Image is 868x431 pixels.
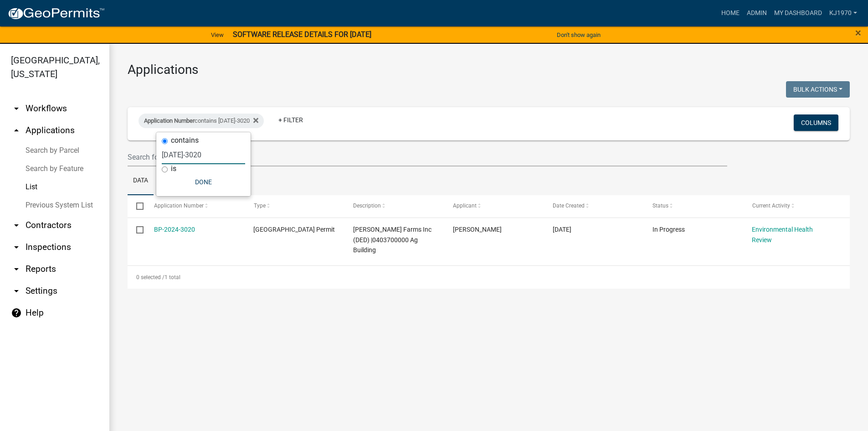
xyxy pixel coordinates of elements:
span: In Progress [652,226,685,233]
span: Maeschen Farms Inc (DED) |0403700000 Ag Building [353,226,431,254]
datatable-header-cell: Select [128,195,145,217]
i: help [11,307,22,318]
i: arrow_drop_down [11,220,22,231]
span: Type [253,203,265,209]
button: Close [855,27,861,38]
h3: Applications [128,62,850,78]
span: Application Number [154,203,204,209]
a: Environmental Health Review [752,226,813,244]
span: Application Number [144,117,195,124]
button: Columns [794,114,838,131]
a: kj1970 [826,5,861,22]
span: Date Created [553,203,585,209]
span: Bronson [453,226,502,233]
a: Admin [743,5,770,22]
span: Applicant [453,203,477,209]
datatable-header-cell: Status [643,195,743,217]
datatable-header-cell: Applicant [444,195,544,217]
i: arrow_drop_down [11,242,22,253]
input: Search for applications [128,148,727,166]
i: arrow_drop_down [11,286,22,296]
a: + Filter [271,112,310,128]
strong: SOFTWARE RELEASE DETAILS FOR [DATE] [233,30,371,39]
datatable-header-cell: Application Number [145,195,245,217]
button: Don't show again [553,27,604,42]
label: is [171,165,176,172]
a: Data [128,166,154,196]
span: Status [652,203,668,209]
datatable-header-cell: Current Activity [743,195,843,217]
datatable-header-cell: Date Created [544,195,644,217]
datatable-header-cell: Description [344,195,444,217]
span: 0 selected / [136,274,164,280]
div: contains [DATE]-3020 [139,114,264,128]
i: arrow_drop_up [11,125,22,136]
a: View [207,27,227,42]
label: contains [171,137,199,144]
datatable-header-cell: Type [245,195,344,217]
span: Description [353,203,381,209]
button: Done [162,174,245,190]
i: arrow_drop_down [11,103,22,114]
span: Current Activity [752,203,790,209]
a: BP-2024-3020 [154,226,195,233]
a: Home [718,5,743,22]
span: × [855,26,861,39]
button: Bulk Actions [786,81,850,98]
div: 1 total [128,266,850,289]
a: Map [154,166,178,196]
span: Marion County Building Permit [253,226,335,233]
span: 07/30/2024 [553,226,571,233]
i: arrow_drop_down [11,264,22,275]
a: My Dashboard [770,5,826,22]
